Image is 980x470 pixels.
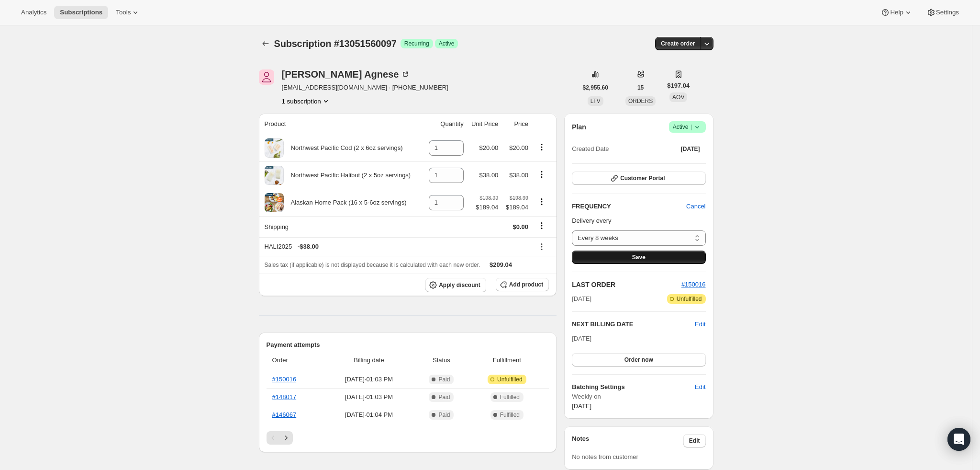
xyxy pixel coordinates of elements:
[267,431,549,445] nav: Pagination
[632,81,649,94] button: 15
[284,143,403,153] div: Northwest Pacific Cod (2 x 6oz servings)
[500,393,520,401] span: Fulfilled
[681,280,706,289] button: #150016
[681,281,706,288] a: #150016
[259,69,274,85] span: Tara Agnese
[284,171,411,180] div: Northwest Pacific Halibut (2 x 5oz servings)
[534,220,549,231] button: Shipping actions
[282,96,331,106] button: Product actions
[572,251,705,264] button: Save
[681,145,700,153] span: [DATE]
[439,281,480,289] span: Apply discount
[572,402,591,410] span: [DATE]
[490,261,512,268] span: $209.04
[425,278,486,292] button: Apply discount
[510,195,528,201] small: $198.99
[572,122,586,132] h2: Plan
[624,356,653,364] span: Order now
[479,144,499,151] span: $20.00
[267,340,549,350] h2: Payment attempts
[667,81,690,91] span: $197.04
[259,216,423,237] th: Shipping
[272,376,297,383] a: #150016
[496,278,549,291] button: Add product
[661,40,695,47] span: Create order
[690,123,692,131] span: |
[438,376,450,383] span: Paid
[438,393,450,401] span: Paid
[572,280,681,289] h2: LAST ORDER
[572,294,591,304] span: [DATE]
[875,6,918,19] button: Help
[675,142,706,156] button: [DATE]
[272,411,297,418] a: #146067
[279,431,293,445] button: Next
[534,196,549,207] button: Product actions
[479,195,498,201] small: $198.99
[497,376,523,383] span: Unfulfilled
[695,320,705,329] span: Edit
[54,6,108,19] button: Subscriptions
[439,40,455,47] span: Active
[265,242,529,252] div: HALI2025
[689,437,700,445] span: Edit
[572,382,695,392] h6: Batching Settings
[689,379,711,395] button: Edit
[509,144,528,151] span: $20.00
[572,434,683,447] h3: Notes
[673,122,702,132] span: Active
[936,9,959,16] span: Settings
[683,434,706,447] button: Edit
[572,172,705,185] button: Customer Portal
[325,375,412,384] span: [DATE] · 01:03 PM
[404,40,429,47] span: Recurring
[21,9,46,16] span: Analytics
[572,202,686,211] h2: FREQUENCY
[265,262,480,268] span: Sales tax (if applicable) is not displayed because it is calculated with each new order.
[298,242,319,252] span: - $38.00
[476,203,498,212] span: $189.04
[890,9,903,16] span: Help
[572,353,705,367] button: Order now
[259,114,423,135] th: Product
[534,142,549,152] button: Product actions
[325,355,412,365] span: Billing date
[947,428,970,451] div: Open Intercom Messenger
[572,320,695,329] h2: NEXT BILLING DATE
[637,84,644,92] span: 15
[572,453,638,460] span: No notes from customer
[467,114,501,135] th: Unit Price
[572,392,705,401] span: Weekly on
[572,216,705,226] p: Delivery every
[470,355,543,365] span: Fulfillment
[590,98,601,104] span: LTV
[628,98,653,104] span: ORDERS
[259,37,272,50] button: Subscriptions
[509,281,543,288] span: Add product
[572,335,591,342] span: [DATE]
[583,84,608,92] span: $2,955.60
[265,166,284,185] img: product img
[500,411,520,419] span: Fulfilled
[284,198,407,207] div: Alaskan Home Pack (16 x 5-6oz servings)
[572,144,609,154] span: Created Date
[274,38,397,49] span: Subscription #13051560097
[110,6,146,19] button: Tools
[695,382,705,392] span: Edit
[620,174,665,182] span: Customer Portal
[632,253,646,261] span: Save
[265,193,284,212] img: product img
[501,114,531,135] th: Price
[15,6,52,19] button: Analytics
[282,83,448,92] span: [EMAIL_ADDRESS][DOMAIN_NAME] · [PHONE_NUMBER]
[272,393,297,401] a: #148017
[325,392,412,402] span: [DATE] · 01:03 PM
[438,411,450,419] span: Paid
[267,350,323,371] th: Order
[504,203,528,212] span: $189.04
[282,69,411,79] div: [PERSON_NAME] Agnese
[60,9,102,16] span: Subscriptions
[512,223,528,230] span: $0.00
[265,138,284,158] img: product img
